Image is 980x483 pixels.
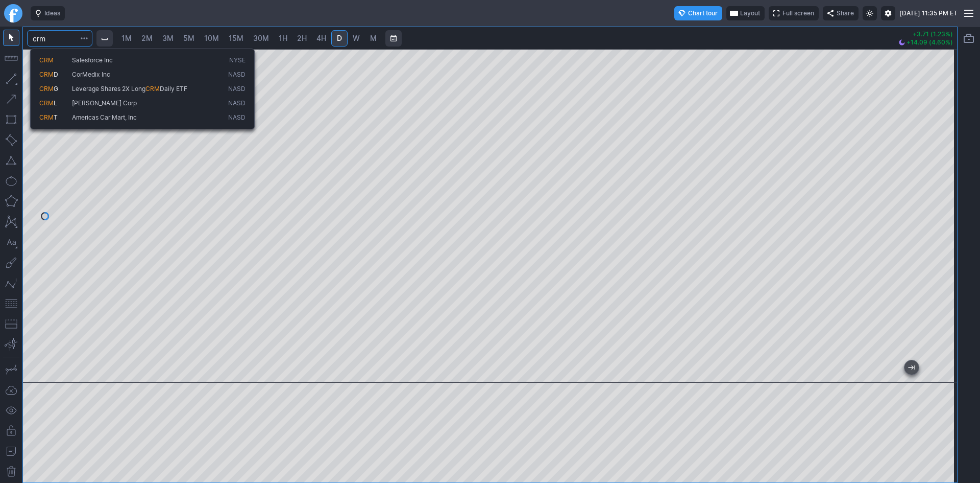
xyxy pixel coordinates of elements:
button: Mouse [3,30,19,46]
a: D [331,30,348,47]
button: Hide drawings [3,402,19,419]
a: 1H [274,30,292,47]
a: 10M [200,30,224,47]
span: [DATE] 11:35 PM ET [899,8,958,18]
button: Ideas [31,6,65,20]
button: Polygon [3,193,19,210]
button: Search [77,30,91,47]
span: 1M [121,34,132,42]
span: 2M [141,34,153,42]
span: L [54,99,57,107]
button: Lock drawings [3,423,19,439]
button: Share [823,6,859,20]
button: Interval [96,30,113,47]
span: Chart tour [688,8,718,18]
button: XABCD [3,214,19,230]
span: 1H [279,34,287,42]
button: Portfolio watchlist [961,30,977,47]
span: 15M [229,34,243,42]
span: Leverage Shares 2X Long [72,85,145,93]
button: Elliott waves [3,275,19,291]
span: T [54,113,58,121]
span: Share [837,8,854,18]
span: +14.09 (4.60%) [906,39,953,45]
span: 30M [253,34,269,42]
button: Position [3,316,19,332]
a: 2M [137,30,157,47]
span: G [54,85,58,93]
span: NASD [228,85,246,94]
button: Full screen [769,6,819,20]
button: Range [385,30,402,47]
span: 2H [297,34,307,42]
span: [PERSON_NAME] Corp [72,99,137,107]
a: 3M [158,30,178,47]
a: 15M [224,30,248,47]
span: Americas Car Mart, Inc [72,113,137,121]
button: Brush [3,255,19,271]
span: 4H [316,34,326,42]
span: Ideas [44,8,60,18]
button: Toggle light mode [863,6,877,20]
a: 1M [117,30,136,47]
button: Ellipse [3,173,19,189]
button: Measure [3,50,19,66]
span: 10M [204,34,219,42]
button: Drawing mode: Single [3,361,19,378]
button: Fibonacci retracements [3,295,19,312]
button: Triangle [3,152,19,169]
span: Full screen [782,8,814,18]
a: 5M [179,30,199,47]
a: 30M [249,30,274,47]
p: +3.71 (1.23%) [899,31,953,37]
span: W [353,34,360,42]
a: W [348,30,364,47]
a: M [365,30,381,47]
span: NYSE [229,56,246,65]
span: Salesforce Inc [72,56,113,64]
span: D [54,71,58,78]
div: Search [30,49,255,129]
span: M [370,34,377,42]
a: 2H [292,30,311,47]
span: 3M [162,34,174,42]
span: NASD [228,113,246,122]
button: Arrow [3,91,19,107]
button: Rotated rectangle [3,132,19,148]
button: Jump to the most recent bar [904,360,919,375]
span: CRM [145,85,160,93]
span: D [337,34,342,42]
button: Rectangle [3,111,19,128]
button: Line [3,71,19,87]
a: Finviz.com [4,4,22,22]
button: Chart tour [674,6,722,20]
button: Drawings autosave: Off [3,382,19,398]
span: CRM [39,113,54,121]
a: 4H [312,30,331,47]
span: Layout [740,8,760,18]
button: Layout [726,6,765,20]
span: CRM [39,71,54,78]
span: NASD [228,71,246,79]
span: 5M [183,34,194,42]
span: CRM [39,99,54,107]
span: NASD [228,99,246,108]
span: CRM [39,85,54,93]
span: CRM [39,56,54,64]
button: Remove all drawings [3,464,19,480]
button: Add note [3,443,19,459]
span: CorMedix Inc [72,71,110,78]
button: Text [3,234,19,250]
span: Daily ETF [160,85,187,93]
button: Anchored VWAP [3,336,19,353]
button: Settings [881,6,895,20]
input: Search [27,30,92,47]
